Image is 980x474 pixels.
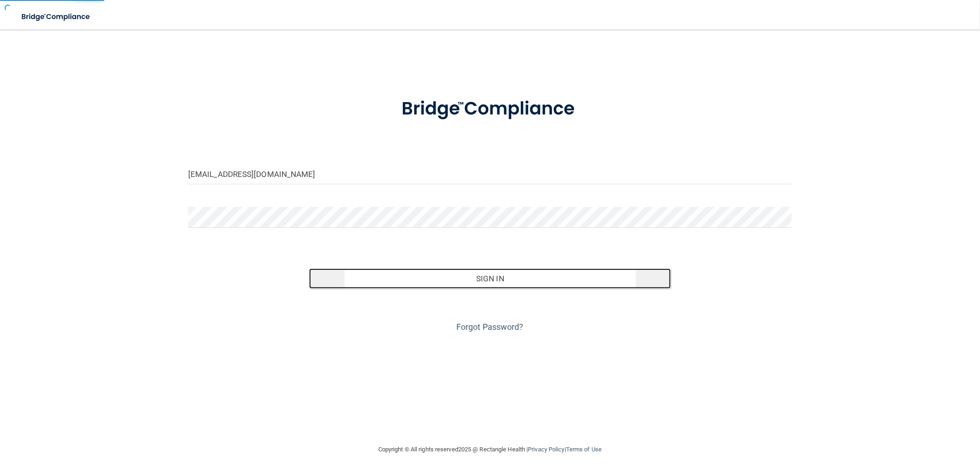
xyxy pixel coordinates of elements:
[566,446,602,453] a: Terms of Use
[14,7,99,26] img: bridge_compliance_login_screen.278c3ca4.svg
[188,164,792,184] input: Email
[456,322,524,332] a: Forgot Password?
[309,268,671,289] button: Sign In
[322,435,658,464] div: Copyright © All rights reserved 2025 @ Rectangle Health | |
[528,446,564,453] a: Privacy Policy
[382,85,598,133] img: bridge_compliance_login_screen.278c3ca4.svg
